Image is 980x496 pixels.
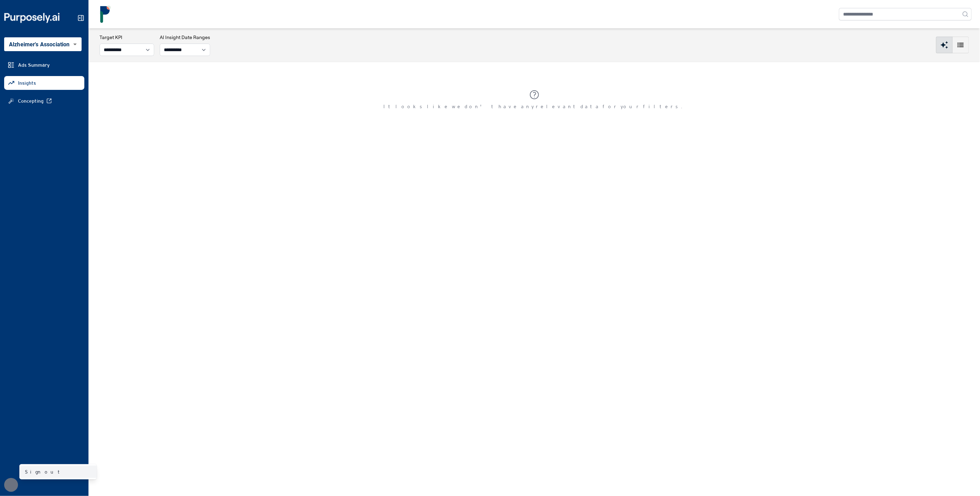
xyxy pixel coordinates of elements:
[160,34,210,41] h3: AI Insight Date Ranges
[97,6,114,23] img: logo
[384,103,685,110] p: It looks like we don't have any relevant data for your filters.
[19,466,97,478] button: Sign out
[4,37,82,51] div: Alzheimer's Association
[4,76,84,90] a: Insights
[18,97,44,104] span: Concepting
[4,58,84,72] a: Ads Summary
[4,94,84,108] a: Concepting
[100,34,154,41] h3: Target KPI
[18,79,36,86] span: Insights
[18,62,50,68] span: Ads Summary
